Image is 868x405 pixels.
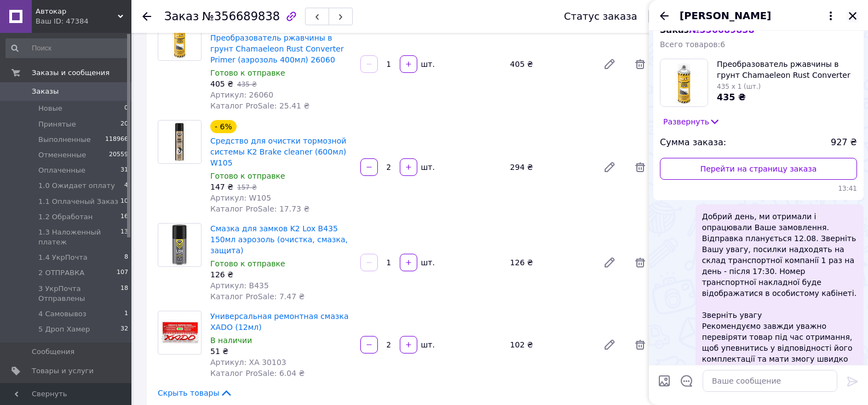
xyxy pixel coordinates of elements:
span: 1.0 Ожидает оплату [38,181,115,191]
div: 294 ₴ [505,159,594,175]
div: шт. [418,257,436,268]
span: 1.3 Наложенный платеж [38,227,120,247]
span: Артикул: 26060 [210,90,273,99]
span: 3 УкрПочта Отправлены [38,284,120,304]
img: Универсальная ремонтная смазка XADO (12мл) [158,319,201,346]
span: 13:41 11.08.2025 [660,184,857,193]
a: Редактировать [599,252,620,273]
span: Удалить [629,252,651,273]
span: 18 [120,284,128,304]
span: 1.2 Обработан [38,212,93,222]
span: 118966 [105,135,128,145]
span: Готово к отправке [210,69,285,77]
span: Оплаченные [38,166,85,175]
span: 20 [120,119,128,129]
div: шт. [418,59,436,70]
span: Каталог ProSale: 6.04 ₴ [210,369,304,378]
span: Отмененные [38,150,86,160]
span: 405 ₴ [210,79,233,88]
div: 51 ₴ [210,346,352,357]
a: Средство для очистки тормозной системы K2 Brake cleaner (600мл) W105 [210,136,346,167]
span: 4 Самовывоз [38,309,87,319]
span: Артикул: B435 [210,281,269,290]
span: 0 [124,104,128,113]
span: 107 [117,268,128,278]
span: Автокар [36,7,118,16]
span: 4 [124,181,128,191]
div: Вернуться назад [142,11,151,22]
a: Редактировать [599,334,620,356]
img: Средство для очистки тормозной системы K2 Brake cleaner (600мл) W105 [158,121,201,163]
span: Всего товаров: 6 [660,40,725,49]
span: Товары и услуги [32,366,94,376]
span: Заказы [32,87,59,96]
span: 435 ₴ [717,92,746,102]
a: Перейти на страницу заказа [660,158,857,180]
span: 31 [120,166,128,175]
button: Закрыть [846,9,859,22]
span: Каталог ProSale: 7.47 ₴ [210,292,304,301]
span: Удалить [629,53,651,75]
a: Редактировать [599,156,620,178]
span: Сумма заказа: [660,136,726,149]
span: Готово к отправке [210,259,285,268]
span: №356689838 [202,10,280,23]
span: 927 ₴ [831,136,857,149]
span: Заказ [164,10,199,23]
button: Развернуть [660,116,723,128]
div: Ваш ID: 47384 [36,16,131,26]
div: 405 ₴ [505,56,594,72]
img: Преобразователь ржавчины в грунт Chamaeleon Rust Converter Primer (аэрозоль 400мл) 26060 [158,18,201,60]
span: 1.4 УкрПочта [38,253,88,263]
a: Преобразователь ржавчины в грунт Chamaeleon Rust Converter Primer (аэрозоль 400мл) 26060 [210,33,344,64]
span: Заказы и сообщения [32,68,110,78]
div: 126 ₴ [505,255,594,270]
span: 1.1 Оплаченый Заказ [38,197,118,207]
span: 5 Дроп Хамер [38,324,90,334]
div: 102 ₴ [505,337,594,352]
span: В наличии [210,336,252,345]
span: 8 [124,253,128,263]
span: Скрыть товары [158,387,233,398]
span: Удалить [629,156,651,178]
span: Готово к отправке [210,172,285,180]
button: Назад [658,9,671,22]
span: 435 ₴ [237,81,257,88]
span: 16 [120,212,128,222]
span: 157 ₴ [237,184,257,191]
span: Каталог ProSale: 17.73 ₴ [210,204,309,213]
span: Выполненные [38,135,91,145]
span: 13 [120,227,128,247]
img: 4636113794_w100_h100_preobrazovatel-rzhavchiny-v.jpg [660,59,708,106]
span: [PERSON_NAME] [680,9,771,23]
span: Сообщения [32,347,74,357]
span: 20559 [109,150,128,160]
span: 147 ₴ [210,182,233,191]
input: Поиск [5,38,129,58]
span: 32 [120,324,128,334]
span: Принятые [38,119,76,129]
a: Редактировать [599,53,620,75]
span: Каталог ProSale: 25.41 ₴ [210,101,309,110]
div: Статус заказа [564,11,637,22]
span: Удалить [629,334,651,356]
span: Новые [38,104,62,113]
span: 1 [124,309,128,319]
span: Артикул: W105 [210,193,271,202]
div: шт. [418,339,436,350]
a: Смазка для замков K2 Lox B435 150мл аэрозоль (очистка, смазка, защита) [210,224,348,255]
button: Открыть шаблоны ответов [680,374,694,388]
img: Смазка для замков K2 Lox B435 150мл аэрозоль (очистка, смазка, защита) [170,224,188,266]
a: Универсальная ремонтная смазка XADO (12мл) [210,312,348,332]
div: шт. [418,162,436,173]
div: 126 ₴ [210,269,352,280]
span: 435 x 1 (шт.) [717,83,761,90]
button: [PERSON_NAME] [680,9,837,23]
div: - 6% [210,120,237,133]
span: 2 ОТПРАВКА [38,268,84,278]
span: Артикул: XA 30103 [210,358,286,367]
span: Преобразователь ржавчины в грунт Chamaeleon Rust Converter Primer (аэрозоль 400мл) 26060 [717,59,857,81]
span: 10 [120,197,128,207]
